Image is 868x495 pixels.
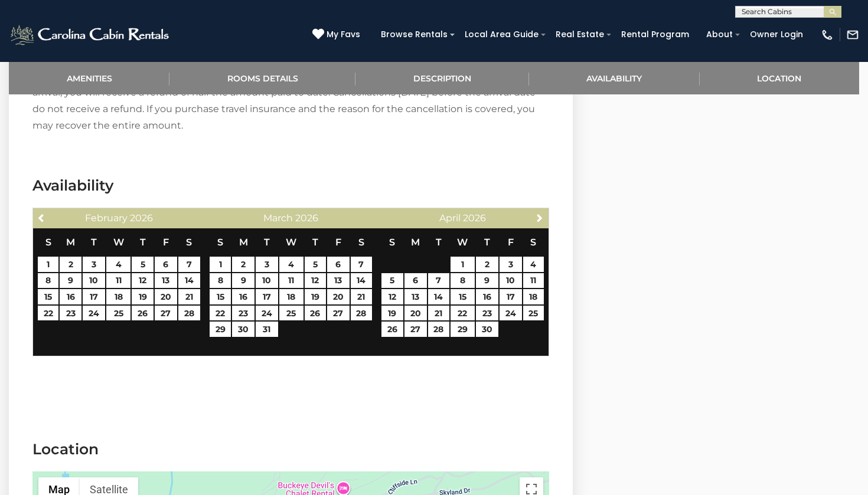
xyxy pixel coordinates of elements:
[535,213,544,222] span: Next
[428,273,449,289] a: 7
[186,237,192,248] span: Saturday
[457,237,468,248] span: Wednesday
[178,306,200,321] a: 28
[83,273,105,289] a: 10
[178,257,200,272] a: 7
[463,212,486,224] span: 2026
[305,289,326,304] a: 19
[327,273,350,289] a: 13
[132,306,154,321] a: 26
[210,289,231,304] a: 15
[327,257,350,272] a: 6
[279,257,304,272] a: 4
[476,289,498,304] a: 16
[32,439,549,460] h3: Location
[60,306,81,321] a: 23
[232,257,254,272] a: 2
[744,25,809,44] a: Owner Login
[476,322,498,337] a: 30
[451,322,475,337] a: 29
[335,237,341,248] span: Friday
[155,289,177,304] a: 20
[239,237,248,248] span: Monday
[232,306,254,321] a: 23
[305,273,326,289] a: 12
[381,322,403,337] a: 26
[106,257,130,272] a: 4
[130,212,153,224] span: 2026
[256,306,278,321] a: 24
[279,273,304,289] a: 11
[508,237,514,248] span: Friday
[38,273,58,289] a: 8
[700,25,739,44] a: About
[83,289,105,304] a: 17
[106,289,130,304] a: 18
[821,28,834,41] img: phone-regular-white.png
[327,289,350,304] a: 20
[132,257,154,272] a: 5
[106,306,130,321] a: 25
[60,289,81,304] a: 16
[232,289,254,304] a: 16
[264,237,270,248] span: Tuesday
[32,175,549,196] h3: Availability
[132,289,154,304] a: 19
[83,306,105,321] a: 24
[155,257,177,272] a: 6
[476,257,498,272] a: 2
[163,237,169,248] span: Friday
[210,273,231,289] a: 8
[60,273,81,289] a: 9
[358,237,364,248] span: Saturday
[66,237,75,248] span: Monday
[45,237,51,248] span: Sunday
[381,306,403,321] a: 19
[132,273,154,289] a: 12
[256,322,278,337] a: 31
[140,237,146,248] span: Thursday
[279,289,304,304] a: 18
[351,289,372,304] a: 21
[439,212,461,224] span: April
[256,257,278,272] a: 3
[113,237,124,248] span: Wednesday
[178,289,200,304] a: 21
[83,257,105,272] a: 3
[305,257,326,272] a: 5
[389,237,395,248] span: Sunday
[351,273,372,289] a: 14
[476,273,498,289] a: 9
[451,289,475,304] a: 15
[37,213,47,222] span: Previous
[327,306,350,321] a: 27
[355,62,528,94] a: Description
[256,289,278,304] a: 17
[428,289,449,304] a: 14
[60,257,81,272] a: 2
[351,306,372,321] a: 28
[34,210,49,225] a: Previous
[263,212,293,224] span: March
[91,237,97,248] span: Tuesday
[484,237,490,248] span: Thursday
[530,237,536,248] span: Saturday
[155,273,177,289] a: 13
[295,212,318,224] span: 2026
[523,257,544,272] a: 4
[9,23,172,47] img: White-1-2.png
[256,273,278,289] a: 10
[523,273,544,289] a: 11
[846,28,859,41] img: mail-regular-white.png
[38,306,58,321] a: 22
[232,322,254,337] a: 30
[305,306,326,321] a: 26
[312,28,363,41] a: My Favs
[404,322,427,337] a: 27
[550,25,610,44] a: Real Estate
[85,212,128,224] span: February
[327,28,360,41] span: My Favs
[210,322,231,337] a: 29
[210,257,231,272] a: 1
[476,306,498,321] a: 23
